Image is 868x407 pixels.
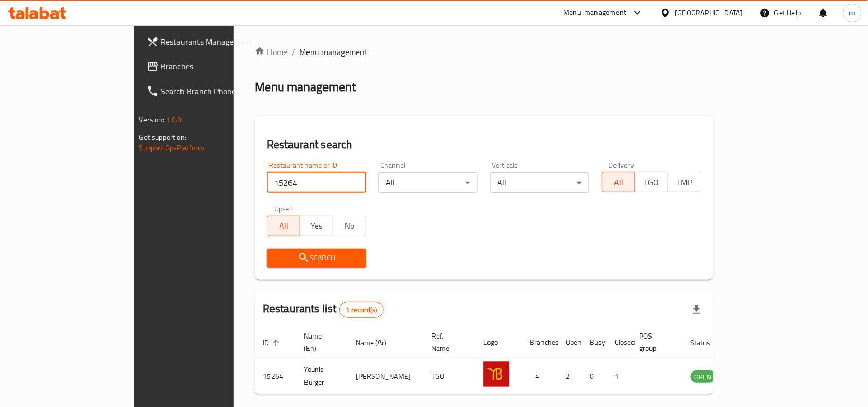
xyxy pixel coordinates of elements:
[691,337,724,349] span: Status
[490,172,589,193] div: All
[267,137,701,152] h2: Restaurant search
[667,172,701,192] button: TMP
[582,358,607,395] td: 0
[139,141,205,154] a: Support.OpsPlatform
[639,175,664,190] span: TGO
[255,46,713,58] nav: breadcrumb
[296,358,348,395] td: Younis Burger
[299,46,368,58] span: Menu management
[340,305,384,315] span: 1 record(s)
[691,370,716,383] div: OPEN
[255,79,356,95] h2: Menu management
[267,216,300,236] button: All
[691,371,716,383] span: OPEN
[139,113,165,127] span: Version:
[684,297,709,322] div: Export file
[557,358,582,395] td: 2
[272,219,296,234] span: All
[521,327,557,358] th: Branches
[304,330,335,355] span: Name (En)
[300,216,333,236] button: Yes
[255,327,772,395] table: enhanced table
[275,252,358,264] span: Search
[609,162,635,169] label: Delivery
[475,327,521,358] th: Logo
[161,85,271,97] span: Search Branch Phone
[292,46,295,58] li: /
[602,172,635,192] button: All
[138,54,279,79] a: Branches
[267,249,366,268] button: Search
[138,79,279,103] a: Search Branch Phone
[356,337,400,349] span: Name (Ar)
[263,337,282,349] span: ID
[582,327,607,358] th: Busy
[333,216,366,236] button: No
[348,358,423,395] td: [PERSON_NAME]
[378,172,478,193] div: All
[166,113,182,127] span: 1.0.0
[431,330,463,355] span: Ref. Name
[675,7,743,19] div: [GEOGRAPHIC_DATA]
[564,7,627,19] div: Menu-management
[304,219,329,234] span: Yes
[161,60,271,73] span: Branches
[607,358,631,395] td: 1
[557,327,582,358] th: Open
[161,36,271,48] span: Restaurants Management
[607,327,631,358] th: Closed
[263,301,384,318] h2: Restaurants list
[139,131,187,144] span: Get support on:
[267,172,366,193] input: Search for restaurant name or ID..
[483,361,509,387] img: Younis Burger
[606,175,631,190] span: All
[849,7,856,19] span: m
[339,302,384,318] div: Total records count
[640,330,670,355] span: POS group
[672,175,697,190] span: TMP
[337,219,362,234] span: No
[423,358,475,395] td: TGO
[138,29,279,54] a: Restaurants Management
[521,358,557,395] td: 4
[635,172,668,192] button: TGO
[274,205,293,213] label: Upsell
